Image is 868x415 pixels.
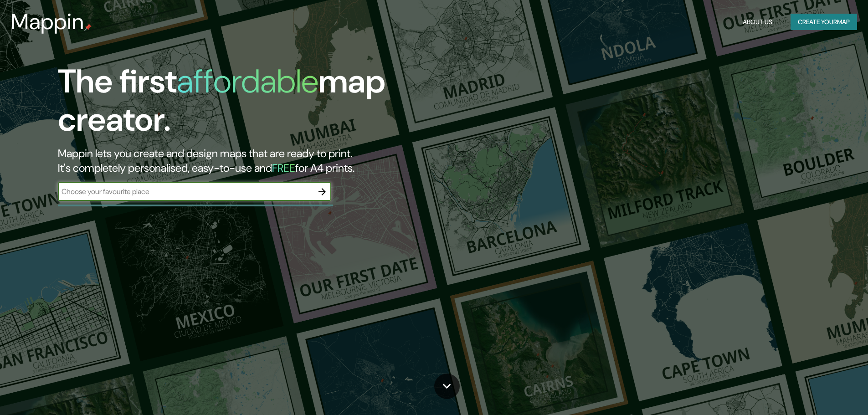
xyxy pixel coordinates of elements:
[11,9,84,35] h3: Mappin
[177,60,318,102] h1: affordable
[84,24,92,31] img: mappin-pin
[58,146,492,175] h2: Mappin lets you create and design maps that are ready to print. It's completely personalised, eas...
[58,186,313,197] input: Choose your favourite place
[272,161,295,175] h5: FREE
[58,62,492,146] h1: The first map creator.
[791,14,857,31] button: Create yourmap
[739,14,776,31] button: About Us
